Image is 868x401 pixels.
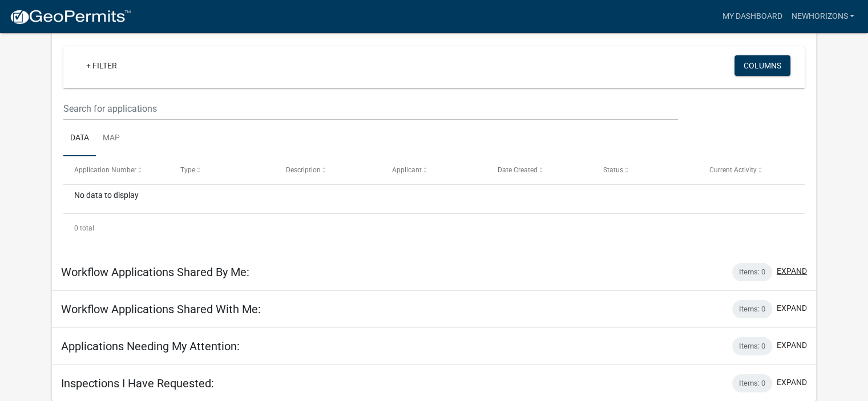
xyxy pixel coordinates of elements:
[77,55,126,76] a: + Filter
[381,156,486,184] datatable-header-cell: Applicant
[61,339,240,353] h5: Applications Needing My Attention:
[74,166,136,174] span: Application Number
[603,166,623,174] span: Status
[592,156,698,184] datatable-header-cell: Status
[169,156,274,184] datatable-header-cell: Type
[61,265,249,279] h5: Workflow Applications Shared By Me:
[63,97,678,120] input: Search for applications
[286,166,321,174] span: Description
[732,374,772,392] div: Items: 0
[498,166,538,174] span: Date Created
[699,156,804,184] datatable-header-cell: Current Activity
[732,300,772,318] div: Items: 0
[275,156,381,184] datatable-header-cell: Description
[63,214,805,242] div: 0 total
[180,166,195,174] span: Type
[96,120,127,157] a: Map
[777,376,807,388] button: expand
[61,376,214,390] h5: Inspections I Have Requested:
[732,337,772,355] div: Items: 0
[777,265,807,277] button: expand
[786,6,859,27] a: NewHorizons
[63,185,805,213] div: No data to display
[717,6,786,27] a: My Dashboard
[777,302,807,314] button: expand
[732,263,772,281] div: Items: 0
[487,156,592,184] datatable-header-cell: Date Created
[734,55,790,76] button: Columns
[63,156,169,184] datatable-header-cell: Application Number
[777,339,807,351] button: expand
[61,302,261,316] h5: Workflow Applications Shared With Me:
[63,120,96,157] a: Data
[709,166,757,174] span: Current Activity
[392,166,422,174] span: Applicant
[52,26,816,254] div: collapse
